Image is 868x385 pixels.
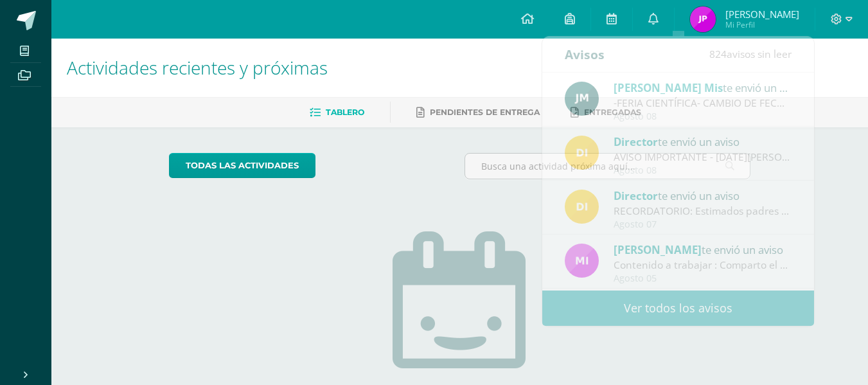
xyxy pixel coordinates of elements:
div: Agosto 08 [614,111,792,122]
span: Tablero [326,107,364,117]
span: Actividades recientes y próximas [67,55,328,80]
img: 6df7283ad40b7d6c5741ae0c09523470.png [690,6,716,32]
div: Agosto 08 [614,165,792,176]
span: [PERSON_NAME] Mis [614,80,723,95]
a: Ver todos los avisos [542,291,814,326]
div: Avisos [565,37,605,72]
span: [PERSON_NAME] [725,8,799,21]
img: f0b35651ae50ff9c693c4cbd3f40c4bb.png [565,190,599,224]
span: Mi Perfil [725,19,799,30]
div: te envió un aviso [614,187,792,204]
div: AVISO IMPORTANTE - LUNES 11 DE AGOSTO: Estimados padres de familia y/o encargados: Les informamos... [614,150,792,165]
img: 6bd1f88eaa8f84a993684add4ac8f9ce.png [565,82,599,116]
img: f0b35651ae50ff9c693c4cbd3f40c4bb.png [565,136,599,170]
input: Busca una actividad próxima aquí... [465,154,750,179]
span: Pendientes de entrega [430,107,540,117]
a: todas las Actividades [169,153,315,178]
img: e71b507b6b1ebf6fbe7886fc31de659d.png [565,244,599,278]
div: te envió un aviso [614,79,792,96]
span: [PERSON_NAME] [614,242,702,257]
div: RECORDATORIO: Estimados padres de familia y/o encargados. Compartimos información a tomar en cuen... [614,204,792,219]
div: te envió un aviso [614,241,792,258]
div: te envió un aviso [614,133,792,150]
div: Agosto 05 [614,273,792,284]
span: Director [614,134,658,149]
div: -FERIA CIENTÍFICA- CAMBIO DE FECHA-: Buena tarde queridos estudiantes espero se encuentren bien. ... [614,96,792,111]
a: Tablero [310,102,364,123]
span: avisos sin leer [709,47,792,61]
div: Agosto 07 [614,219,792,230]
a: Pendientes de entrega [416,102,540,123]
div: Contenido a trabajar : Comparto el documento sobre el cual trabajaremos hoy. [614,258,792,273]
span: Director [614,188,658,203]
span: 824 [709,47,727,61]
